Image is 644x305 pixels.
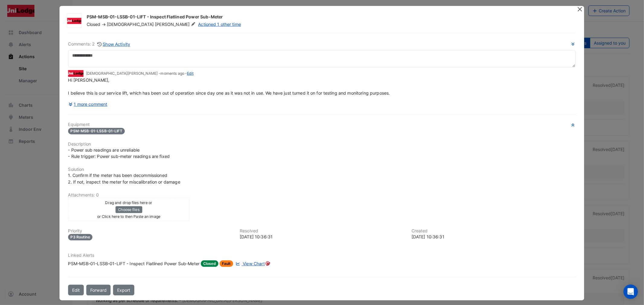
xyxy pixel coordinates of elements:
[623,285,638,299] div: Open Intercom Messenger
[187,71,194,75] a: Edit
[68,260,200,267] div: PSM-MSB-01-LSSB-01-LIFT - Inspect Flatlined Power Sub-Meter
[198,21,241,27] a: Actioned 1 other time
[68,285,84,295] button: Edit
[219,260,233,267] span: Fault
[68,167,576,172] h6: Solution
[97,214,160,219] small: or Click here to then Paste an image
[97,41,131,48] button: Show Activity
[68,142,576,147] h6: Description
[68,173,180,185] span: 1. Confirm if the meter has been decommissioned 2. If not, inspect the meter for miscalibration o...
[68,128,125,134] span: PSM-MSB-01-LSSB-01-LIFT
[68,41,131,48] div: Comments: 2
[412,228,576,234] h6: Created
[115,206,142,213] button: Choose files
[201,260,218,267] span: Closed
[87,14,570,21] div: PSM-MSB-01-LSSB-01-LIFT - Inspect Flatlined Power Sub-Meter
[68,122,576,127] h6: Equipment
[412,234,576,240] div: [DATE] 10:36:31
[86,285,111,295] button: Forward
[105,200,152,205] small: Drag and drop files here or
[68,234,92,241] div: P3 Routine
[68,228,232,234] h6: Priority
[102,21,106,27] span: ->
[235,260,265,267] a: View Chart
[67,18,82,24] img: Unilodge
[87,21,101,27] span: Closed
[161,71,184,75] span: 2025-09-18 17:06:49
[243,261,265,266] span: View Chart
[86,71,194,76] small: [DEMOGRAPHIC_DATA][PERSON_NAME] - -
[240,228,404,234] h6: Resolved
[240,234,404,240] div: [DATE] 10:36:31
[68,193,576,198] h6: Attachments: 0
[265,261,270,266] div: Tooltip anchor
[113,285,134,295] a: Export
[68,147,170,159] span: - Power sub readings are unreliable - Rule trigger: Power sub-meter readings are fixed
[68,70,84,77] img: Unilodge
[68,253,576,258] h6: Linked Alerts
[155,21,197,27] span: [PERSON_NAME]
[68,77,390,96] span: Hi [PERSON_NAME], I believe this is our service lift, which has been out of operation since day o...
[577,6,583,12] button: Close
[68,99,108,110] button: 1 more comment
[107,21,154,27] span: [DEMOGRAPHIC_DATA]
